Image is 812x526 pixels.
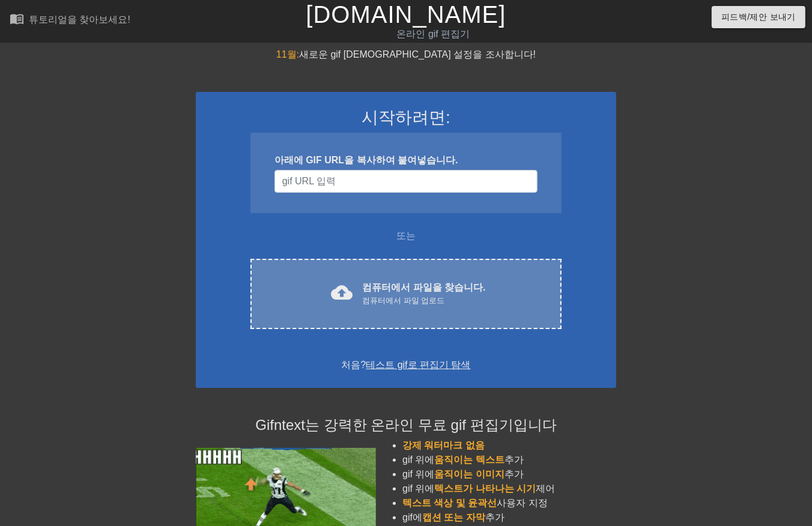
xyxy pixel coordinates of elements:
[402,482,616,496] li: gif 위에 제어
[306,1,506,28] a: [DOMAIN_NAME]
[366,360,470,370] a: 테스트 gif로 편집기 탐색
[435,455,504,465] span: 움직이는 텍스트
[10,11,130,30] a: 튜토리얼을 찾아보세요!
[196,47,616,62] div: 새로운 gif [DEMOGRAPHIC_DATA] 설정을 조사합니다!
[435,483,536,494] span: 텍스트가 나타나는 시기
[274,153,538,168] div: 아래에 GIF URL을 복사하여 붙여넣습니다.
[402,496,616,510] li: 사용자 지정
[331,282,353,303] span: cloud_upload
[362,295,485,307] div: 컴퓨터에서 파일 업로드
[422,512,485,522] span: 캡션 또는 자막
[29,14,130,25] div: 튜토리얼을 찾아보세요!
[211,358,601,372] div: 처음?
[435,469,504,479] span: 움직이는 이미지
[277,27,590,41] div: 온라인 gif 편집기
[362,282,485,292] font: 컴퓨터에서 파일을 찾습니다.
[712,6,805,28] button: 피드백/제안 보내기
[402,453,616,467] li: gif 위에 추가
[227,229,585,243] div: 또는
[274,170,538,193] input: 사용자 이름
[402,510,616,525] li: gif에 추가
[721,10,796,25] span: 피드백/제안 보내기
[211,107,601,128] h3: 시작하려면:
[196,417,616,434] h4: Gifntext는 강력한 온라인 무료 gif 편집기입니다
[402,440,485,450] span: 강제 워터마크 없음
[402,498,497,508] span: 텍스트 색상 및 윤곽선
[276,49,299,59] span: 11월:
[402,467,616,482] li: gif 위에 추가
[10,11,24,26] span: menu_book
